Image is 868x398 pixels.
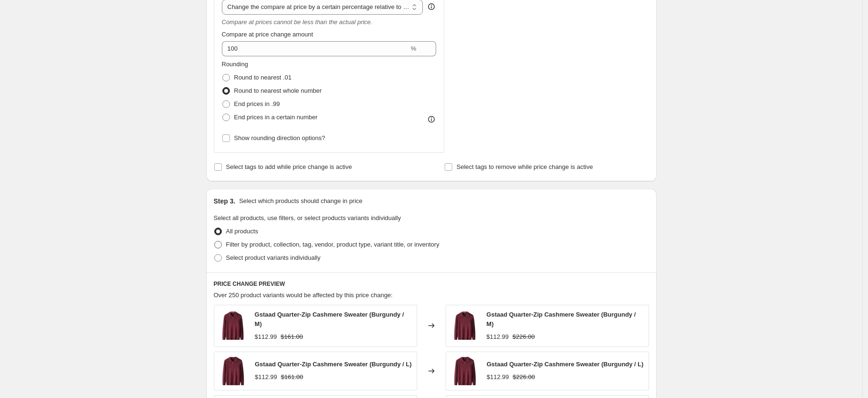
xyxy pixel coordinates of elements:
input: 20 [222,41,409,56]
img: gstaad-quarter-zip-cashmere-sweater-burgundy-m-255_80x.webp [219,311,247,340]
strike: $161.00 [281,372,303,382]
span: Show rounding direction options? [234,134,325,142]
p: Select which products should change in price [239,196,362,206]
span: Gstaad Quarter-Zip Cashmere Sweater (Burgundy / L) [255,361,412,368]
img: gstaad-quarter-zip-cashmere-sweater-burgundy-m-255_80x.webp [451,311,479,340]
span: Select all products, use filters, or select products variants individually [214,214,401,221]
strike: $226.00 [512,332,535,342]
span: Round to nearest .01 [234,74,292,81]
i: Compare at prices cannot be less than the actual price. [222,18,373,26]
span: Select product variants individually [226,254,320,261]
span: Gstaad Quarter-Zip Cashmere Sweater (Burgundy / L) [487,361,644,368]
span: All products [226,228,258,235]
div: $112.99 [255,372,277,382]
img: gstaad-quarter-zip-cashmere-sweater-burgundy-m-255_80x.webp [219,357,247,385]
span: Over 250 product variants would be affected by this price change: [214,292,393,299]
div: $112.99 [486,332,509,342]
span: Gstaad Quarter-Zip Cashmere Sweater (Burgundy / M) [486,311,636,327]
span: End prices in a certain number [234,114,318,121]
span: Select tags to add while price change is active [226,163,352,170]
h2: Step 3. [214,196,236,206]
span: Select tags to remove while price change is active [457,163,593,170]
span: Rounding [222,61,248,68]
h6: PRICE CHANGE PREVIEW [214,280,649,288]
div: help [427,2,436,11]
div: $112.99 [255,332,277,342]
span: Round to nearest whole number [234,87,322,94]
strike: $226.00 [513,372,535,382]
img: gstaad-quarter-zip-cashmere-sweater-burgundy-m-255_80x.webp [451,357,479,385]
div: $112.99 [487,372,509,382]
span: % [411,45,416,52]
span: Filter by product, collection, tag, vendor, product type, variant title, or inventory [226,241,439,248]
span: Gstaad Quarter-Zip Cashmere Sweater (Burgundy / M) [255,311,404,327]
span: End prices in .99 [234,100,280,107]
strike: $161.00 [281,332,303,342]
span: Compare at price change amount [222,31,313,38]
